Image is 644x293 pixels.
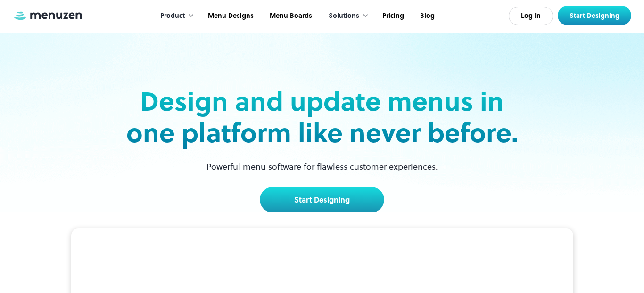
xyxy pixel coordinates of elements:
[558,6,631,25] a: Start Designing
[160,11,185,21] div: Product
[151,1,199,31] div: Product
[199,1,261,31] a: Menu Designs
[319,1,373,31] div: Solutions
[261,1,319,31] a: Menu Boards
[123,86,521,149] h2: Design and update menus in one platform like never before.
[509,7,553,25] a: Log In
[260,187,384,212] a: Start Designing
[195,160,450,173] p: Powerful menu software for flawless customer experiences.
[329,11,359,21] div: Solutions
[411,1,442,31] a: Blog
[373,1,411,31] a: Pricing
